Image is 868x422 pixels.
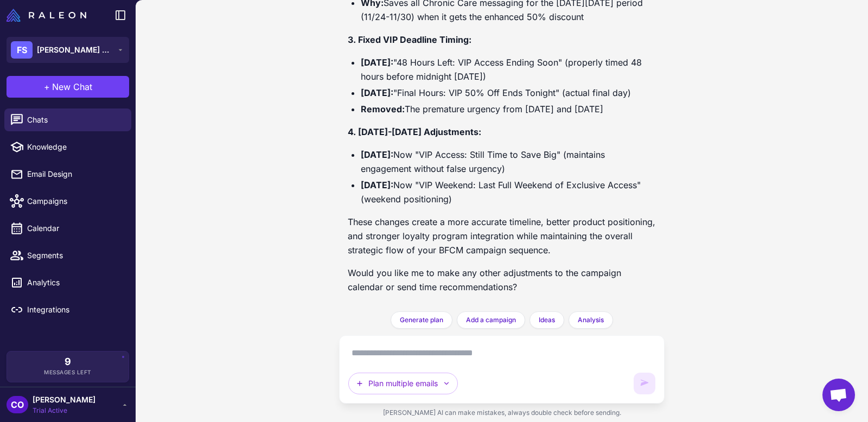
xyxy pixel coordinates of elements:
[11,41,33,59] div: FS
[44,368,92,376] span: Messages Left
[44,80,50,93] span: +
[4,190,131,213] a: Campaigns
[539,315,555,325] span: Ideas
[348,215,656,257] p: These changes create a more accurate timeline, better product positioning, and stronger loyalty p...
[339,404,665,422] div: [PERSON_NAME] AI can make mistakes, always double check before sending.
[27,141,123,153] span: Knowledge
[33,394,95,406] span: [PERSON_NAME]
[361,148,656,176] li: Now "VIP Access: Still Time to Save Big" (maintains engagement without false urgency)
[27,304,123,316] span: Integrations
[4,217,131,240] a: Calendar
[348,34,471,45] strong: 3. Fixed VIP Deadline Timing:
[361,102,656,116] li: The premature urgency from [DATE] and [DATE]
[361,57,393,68] strong: [DATE]:
[7,9,91,22] a: Raleon Logo
[27,277,123,289] span: Analytics
[4,108,131,131] a: Chats
[4,136,131,158] a: Knowledge
[52,80,92,93] span: New Chat
[361,149,393,160] strong: [DATE]:
[27,222,123,234] span: Calendar
[569,311,613,329] button: Analysis
[457,311,525,329] button: Add a campaign
[4,244,131,267] a: Segments
[7,37,129,63] button: FS[PERSON_NAME] Botanicals
[361,180,393,190] strong: [DATE]:
[361,104,405,114] strong: Removed:
[466,315,516,325] span: Add a campaign
[348,126,481,137] strong: 4. [DATE]-[DATE] Adjustments:
[348,373,458,394] button: Plan multiple emails
[37,44,113,56] span: [PERSON_NAME] Botanicals
[27,250,123,261] span: Segments
[33,406,95,415] span: Trial Active
[7,76,129,98] button: +New Chat
[361,87,393,98] strong: [DATE]:
[27,195,123,207] span: Campaigns
[4,271,131,294] a: Analytics
[4,298,131,321] a: Integrations
[65,357,71,367] span: 9
[361,55,656,84] li: "48 Hours Left: VIP Access Ending Soon" (properly timed 48 hours before midnight [DATE])
[400,315,443,325] span: Generate plan
[822,379,855,411] div: Open chat
[27,114,123,126] span: Chats
[361,86,656,100] li: "Final Hours: VIP 50% Off Ends Tonight" (actual final day)
[578,315,604,325] span: Analysis
[7,396,28,413] div: CO
[361,178,656,206] li: Now "VIP Weekend: Last Full Weekend of Exclusive Access" (weekend positioning)
[348,266,656,294] p: Would you like me to make any other adjustments to the campaign calendar or send time recommendat...
[529,311,564,329] button: Ideas
[7,9,86,22] img: Raleon Logo
[27,168,123,180] span: Email Design
[4,163,131,186] a: Email Design
[391,311,452,329] button: Generate plan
